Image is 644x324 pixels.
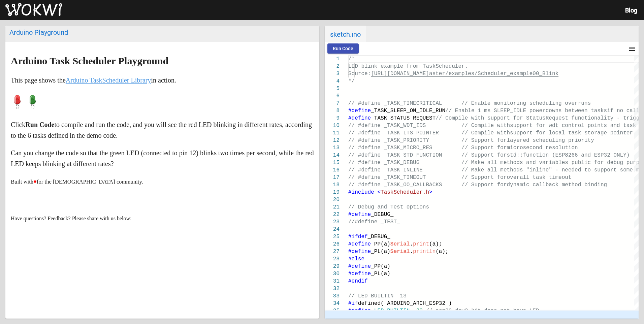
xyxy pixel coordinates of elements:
span: sketch.ino [325,26,366,42]
span: #define [348,249,371,255]
div: 13 [325,144,340,152]
span: < [377,189,381,195]
span: // Debug and Test options [348,204,429,210]
span: . [410,249,413,255]
span: overall task timeout [507,174,571,181]
div: 5 [325,85,340,92]
span: #else [348,256,364,262]
span: //#define _TEST_ [348,219,400,225]
div: 20 [325,196,340,203]
span: std::function (ESP8266 and ESP32 ONLY) [507,152,630,158]
div: 8 [325,107,340,115]
div: 22 [325,211,340,218]
span: _PL(a) [371,271,390,277]
span: _PL(a) [371,249,390,255]
span: oring scheduling overruns [510,100,591,106]
h2: Arduino Task Scheduler Playground [11,56,314,66]
span: #include [348,189,374,195]
span: > [429,189,432,195]
div: 25 [325,233,340,240]
span: // #define _TASK_OO_CALLBACKS // Support for [348,182,507,188]
span: #define [348,241,371,247]
div: 14 [325,152,340,159]
div: 31 [325,278,340,285]
span: _PP(a) [371,241,390,247]
span: // Enable 1 ms SLEEP_IDLE powerdowns between tasks [445,108,607,114]
a: Blog [625,7,637,14]
span: // esp32 dev2 kit does not have LED [426,308,539,314]
span: [URL][DOMAIN_NAME] [371,71,429,77]
span: LED blink example from TaskScheduler. [348,63,468,69]
span: Source: [348,71,371,77]
div: 2 [325,63,340,70]
div: 12 [325,137,340,144]
span: #define [348,263,371,269]
a: Arduino TaskScheduler Library [66,76,151,84]
span: #ifdef [348,234,368,240]
div: 6 [325,92,340,100]
span: #if [348,300,358,306]
span: _TASK_STATUS_REQUEST [371,115,436,121]
div: 17 [325,174,340,181]
div: 16 [325,166,340,174]
div: 4 [325,77,340,85]
span: support for local task storage pointer [510,130,633,136]
span: // #define _TASK_LTS_POINTER // Compile with [348,130,510,136]
span: defined( ARDUINO_ARCH_ESP32 ) [358,300,452,306]
span: // Compile with support for StatusRequest function [436,115,597,121]
span: // #define _TASK_STD_FUNCTION // Support for [348,152,507,158]
div: 18 [325,181,340,189]
span: _PP(a) [371,263,390,269]
span: // #define _TASK_WDT_IDS // Compile with [348,123,510,129]
span: _DEBUG_ [371,212,393,218]
span: #define [348,212,371,218]
span: _DEBUG_ [368,234,390,240]
span: #define [348,308,371,314]
div: 35 [325,307,340,315]
span: . [410,241,413,247]
p: This page shows the in action. [11,75,314,86]
span: ♥ [33,179,37,185]
div: 32 [325,285,340,292]
span: // #define _TASK_DEBUG // Make all met [348,160,510,166]
span: TaskScheduler.h [381,189,429,195]
span: Serial [390,249,410,255]
div: 3 [325,70,340,77]
div: 24 [325,226,340,233]
div: 15 [325,159,340,166]
span: println [413,249,436,255]
span: #define [348,115,371,121]
span: // #define _TASK_INLINE // Make all met [348,167,510,173]
div: 29 [325,263,340,270]
span: Run Code [333,46,353,51]
span: _TASK_SLEEP_ON_IDLE_RUN [371,108,445,114]
p: Click to compile and run the code, and you will see the red LED blinking in different rates, acco... [11,119,314,141]
span: // #define _TASK_TIMECRITICAL // Enable monit [348,100,510,106]
div: 7 [325,100,340,107]
span: #define [348,108,371,114]
span: Have questions? Feedback? Please share with us below: [11,216,132,221]
div: 27 [325,248,340,255]
div: 1 [325,55,340,63]
span: // #define _TASK_TIMEOUT // Support for [348,174,507,181]
span: Serial [390,241,410,247]
span: print [413,241,429,247]
div: 28 [325,255,340,263]
span: LED_BUILTIN [374,308,410,314]
span: // #define _TASK_PRIORITY // Support for [348,137,507,143]
div: 26 [325,240,340,248]
div: 21 [325,203,340,211]
span: (a); [436,249,448,255]
div: 33 [325,292,340,300]
span: aster/examples/Scheduler_example00_Blink [429,71,558,77]
div: Arduino Playground [9,28,315,36]
div: 34 [325,300,340,307]
span: #endif [348,278,368,284]
button: Run Code [327,43,359,54]
p: Can you change the code so that the green LED (connected to pin 12) blinks two times per second, ... [11,148,314,169]
div: 10 [325,122,340,129]
span: 23 [416,308,423,314]
span: (a); [429,241,442,247]
div: 19 [325,189,340,196]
